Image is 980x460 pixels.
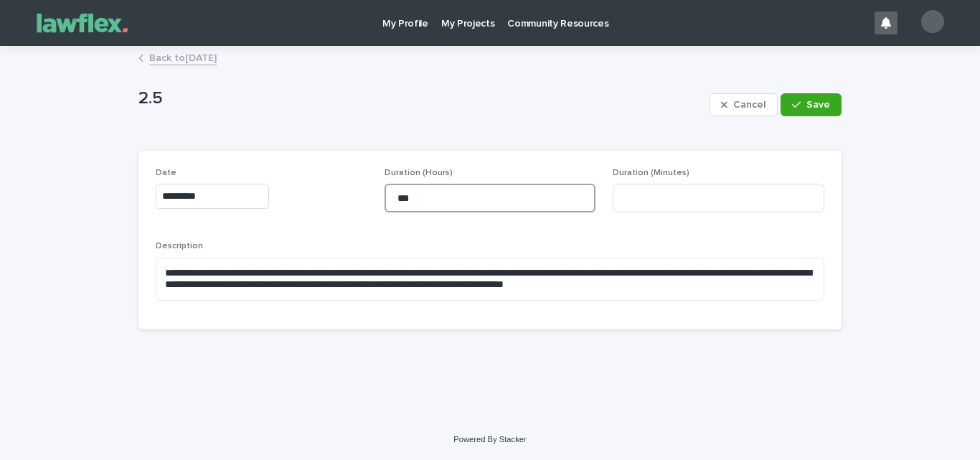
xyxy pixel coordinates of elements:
a: Powered By Stacker [453,435,526,443]
p: 2.5 [138,88,703,109]
span: Cancel [733,100,765,110]
span: Date [156,169,176,177]
span: Description [156,242,203,250]
a: Back to[DATE] [149,49,217,65]
span: Duration (Hours) [385,169,453,177]
span: Duration (Minutes) [613,169,689,177]
img: Gnvw4qrBSHOAfo8VMhG6 [29,9,136,37]
button: Save [781,93,842,116]
span: Save [806,100,830,110]
button: Cancel [709,93,778,116]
